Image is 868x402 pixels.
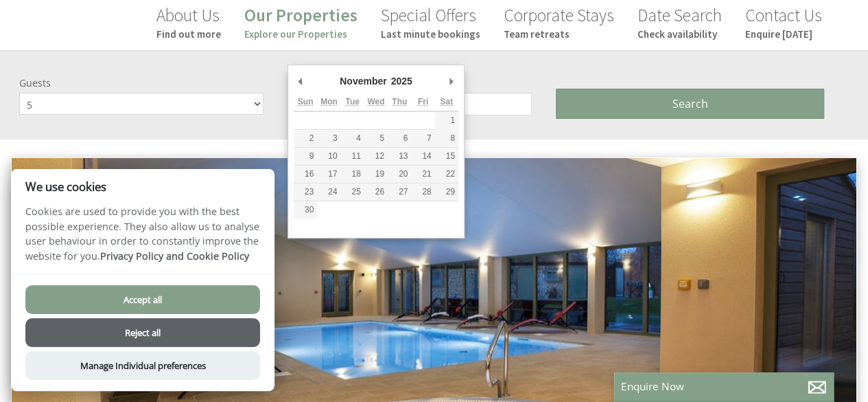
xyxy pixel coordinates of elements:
[320,97,338,107] abbr: Monday
[11,204,274,273] p: Cookies are used to provide you with the best possible experience. They also allow us to analyse ...
[364,148,388,165] button: 12
[25,351,260,380] button: Manage Individual preferences
[637,4,722,41] a: Date SearchCheck availability
[100,249,249,263] a: Privacy Policy and Cookie Policy
[317,148,340,165] button: 10
[381,27,480,41] small: Last minute bookings
[294,183,317,201] button: 23
[156,4,221,41] a: About UsFind out more
[25,285,260,314] button: Accept all
[435,112,458,129] button: 1
[504,4,614,41] a: Corporate StaysTeam retreats
[418,97,428,107] abbr: Friday
[244,4,357,41] a: Our PropertiesExplore our Properties
[621,379,827,394] p: Enquire Now
[745,4,822,41] a: Contact UsEnquire [DATE]
[388,148,411,165] button: 13
[317,130,340,147] button: 3
[388,130,411,147] button: 6
[389,71,414,91] div: 2025
[388,166,411,183] button: 20
[341,130,364,147] button: 4
[298,97,314,107] abbr: Sunday
[745,27,822,41] small: Enquire [DATE]
[435,166,458,183] button: 22
[338,71,388,91] div: November
[341,166,364,183] button: 18
[411,166,434,183] button: 21
[294,166,317,183] button: 16
[411,130,434,147] button: 7
[637,27,722,41] small: Check availability
[294,130,317,147] button: 2
[25,318,260,347] button: Reject all
[341,183,364,201] button: 25
[364,183,388,201] button: 26
[244,27,357,41] small: Explore our Properties
[435,148,458,165] button: 15
[392,97,407,107] abbr: Thursday
[556,89,824,119] button: Search
[440,97,453,107] abbr: Saturday
[388,183,411,201] button: 27
[11,180,274,193] h2: We use cookies
[445,71,458,91] button: Next Month
[364,130,388,147] button: 5
[504,27,614,41] small: Team retreats
[435,183,458,201] button: 29
[317,166,340,183] button: 17
[435,130,458,147] button: 8
[19,76,263,89] label: Guests
[294,71,307,91] button: Previous Month
[294,148,317,165] button: 9
[156,27,221,41] small: Find out more
[367,97,384,107] abbr: Wednesday
[411,183,434,201] button: 28
[345,97,359,107] abbr: Tuesday
[341,148,364,165] button: 11
[672,96,708,111] span: Search
[411,148,434,165] button: 14
[364,166,388,183] button: 19
[294,201,317,219] button: 30
[381,4,480,41] a: Special OffersLast minute bookings
[317,183,340,201] button: 24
